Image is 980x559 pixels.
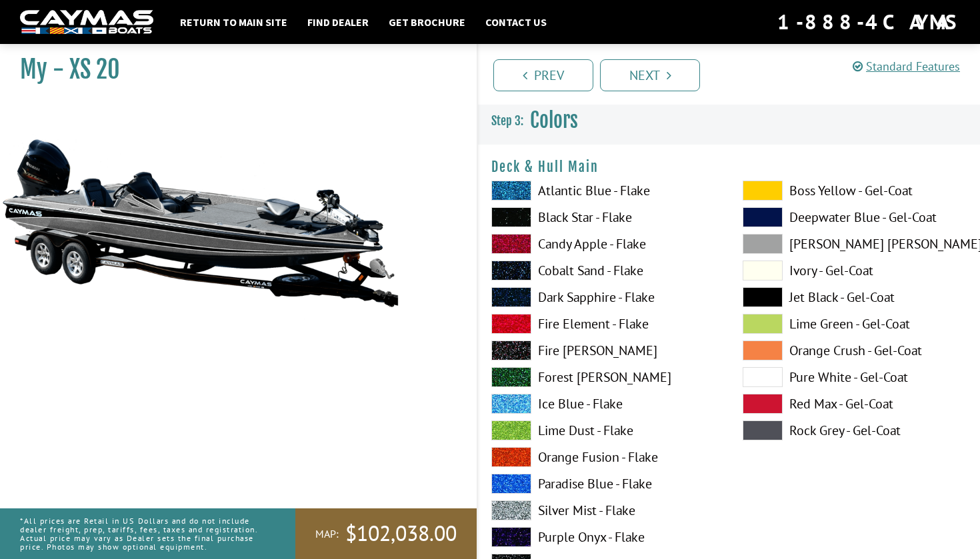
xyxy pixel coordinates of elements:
h4: Deck & Hull Main [491,159,967,175]
ul: Pagination [490,57,980,91]
label: Red Max - Gel-Coat [743,394,967,414]
a: Get Brochure [382,13,472,31]
label: Dark Sapphire - Flake [491,287,716,307]
label: Orange Crush - Gel-Coat [743,340,967,360]
label: Forest [PERSON_NAME] [491,367,716,387]
label: Ice Blue - Flake [491,394,716,414]
label: [PERSON_NAME] [PERSON_NAME] - Gel-Coat [743,234,967,254]
label: Boss Yellow - Gel-Coat [743,181,967,201]
p: *All prices are Retail in US Dollars and do not include dealer freight, prep, tariffs, fees, taxe... [20,510,265,558]
label: Ivory - Gel-Coat [743,261,967,280]
label: Pure White - Gel-Coat [743,367,967,387]
label: Candy Apple - Flake [491,234,716,254]
label: Fire [PERSON_NAME] [491,340,716,360]
label: Rock Grey - Gel-Coat [743,420,967,440]
a: Return to main site [173,13,294,31]
span: MAP: [315,527,339,541]
img: white-logo-c9c8dbefe5ff5ceceb0f0178aa75bf4bb51f6bca0971e226c86eb53dfe498488.png [20,10,153,35]
label: Cobalt Sand - Flake [491,261,716,280]
label: Lime Dust - Flake [491,420,716,440]
label: Black Star - Flake [491,207,716,227]
h3: Colors [478,96,980,145]
label: Orange Fusion - Flake [491,447,716,467]
label: Purple Onyx - Flake [491,527,716,547]
a: Prev [493,59,593,91]
label: Paradise Blue - Flake [491,474,716,494]
a: Standard Features [853,59,960,74]
label: Silver Mist - Flake [491,500,716,520]
span: $102,038.00 [345,520,457,548]
label: Atlantic Blue - Flake [491,181,716,201]
div: 1-888-4CAYMAS [777,7,960,37]
label: Jet Black - Gel-Coat [743,287,967,307]
a: Next [600,59,700,91]
a: Contact Us [479,13,553,31]
label: Lime Green - Gel-Coat [743,314,967,334]
h1: My - XS 20 [20,55,443,85]
label: Fire Element - Flake [491,314,716,334]
a: Find Dealer [301,13,375,31]
label: Deepwater Blue - Gel-Coat [743,207,967,227]
a: MAP:$102,038.00 [295,508,477,559]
